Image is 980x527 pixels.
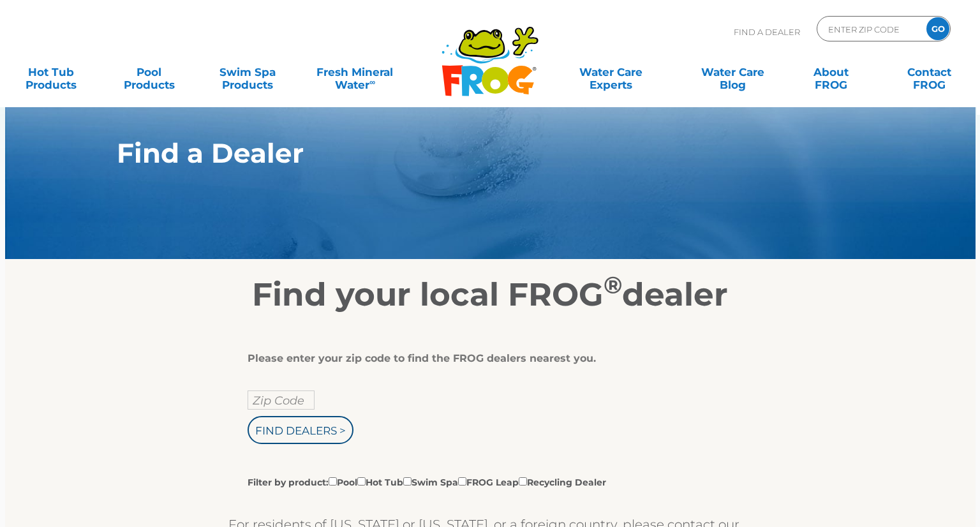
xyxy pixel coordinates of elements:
input: Filter by product:PoolHot TubSwim SpaFROG LeapRecycling Dealer [458,477,466,486]
input: Filter by product:PoolHot TubSwim SpaFROG LeapRecycling Dealer [403,477,412,486]
a: Fresh MineralWater∞ [308,59,403,85]
p: Find A Dealer [734,16,800,48]
input: Filter by product:PoolHot TubSwim SpaFROG LeapRecycling Dealer [519,477,527,486]
input: Filter by product:PoolHot TubSwim SpaFROG LeapRecycling Dealer [329,477,337,486]
sup: ® [604,271,622,299]
h2: Find your local FROG dealer [98,276,882,314]
a: ContactFROG [891,59,967,85]
div: Please enter your zip code to find the FROG dealers nearest you. [248,352,723,365]
sup: ∞ [369,77,375,87]
label: Filter by product: Pool Hot Tub Swim Spa FROG Leap Recycling Dealer [248,475,606,489]
input: Find Dealers > [248,416,353,444]
input: Zip Code Form [827,20,913,38]
a: Water CareBlog [695,59,771,85]
h1: Find a Dealer [117,138,804,168]
input: Filter by product:PoolHot TubSwim SpaFROG LeapRecycling Dealer [357,477,366,486]
a: Swim SpaProducts [209,59,286,85]
a: Water CareExperts [549,59,672,85]
a: Hot TubProducts [13,59,89,85]
input: GO [926,17,949,40]
a: AboutFROG [792,59,869,85]
a: PoolProducts [111,59,188,85]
